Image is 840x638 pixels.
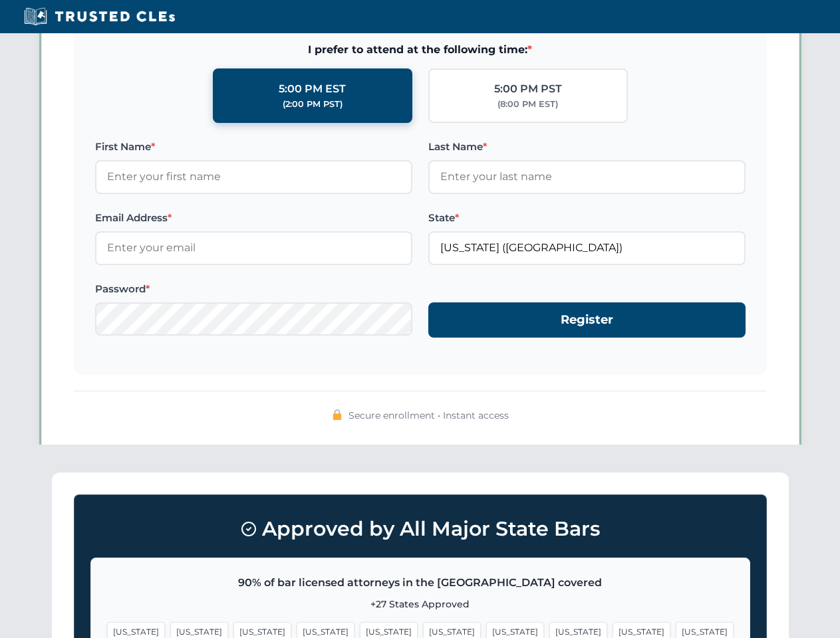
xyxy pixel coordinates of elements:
[497,98,558,111] div: (8:00 PM EST)
[90,511,750,547] h3: Approved by All Major State Bars
[95,41,746,58] span: I prefer to attend at the following time:
[332,409,343,420] img: 🔒
[95,160,412,193] input: Enter your first name
[494,80,562,98] div: 5:00 PM PST
[428,210,746,226] label: State
[428,302,746,338] button: Register
[95,210,412,226] label: Email Address
[95,231,412,265] input: Enter your email
[107,597,734,611] p: +27 States Approved
[20,7,179,27] img: Trusted CLEs
[279,80,346,98] div: 5:00 PM EST
[428,160,746,193] input: Enter your last name
[428,231,746,265] input: Florida (FL)
[349,408,509,423] span: Secure enrollment • Instant access
[107,574,734,591] p: 90% of bar licensed attorneys in the [GEOGRAPHIC_DATA] covered
[283,98,343,111] div: (2:00 PM PST)
[428,139,746,155] label: Last Name
[95,139,412,155] label: First Name
[95,281,412,297] label: Password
